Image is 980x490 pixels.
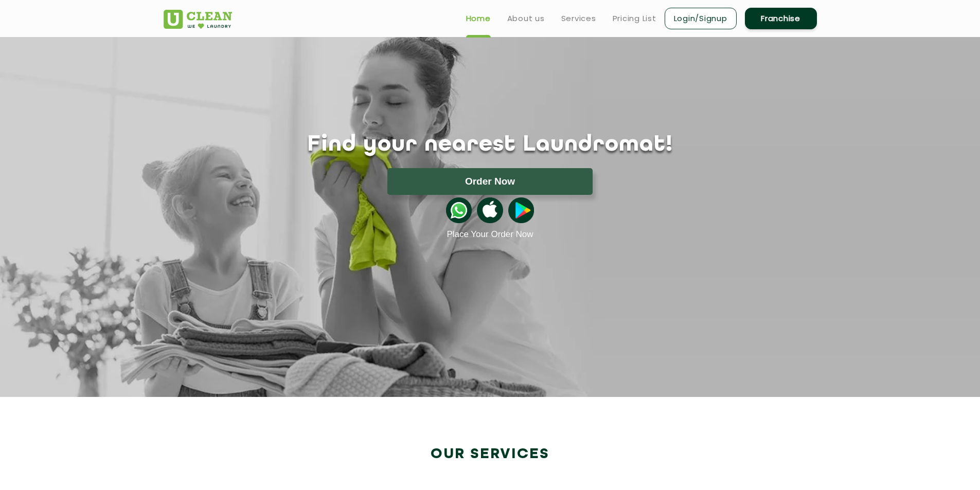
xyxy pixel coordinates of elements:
h1: Find your nearest Laundromat! [156,132,825,158]
a: Place Your Order Now [447,229,533,240]
img: apple-icon.png [477,197,503,223]
button: Order Now [387,168,593,195]
a: Services [561,12,596,25]
a: About us [507,12,545,25]
img: UClean Laundry and Dry Cleaning [164,10,232,29]
a: Pricing List [613,12,656,25]
a: Franchise [745,8,817,29]
a: Home [466,12,491,25]
img: playstoreicon.png [508,197,534,223]
img: whatsappicon.png [446,197,472,223]
a: Login/Signup [665,8,737,29]
h2: Our Services [164,446,817,463]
